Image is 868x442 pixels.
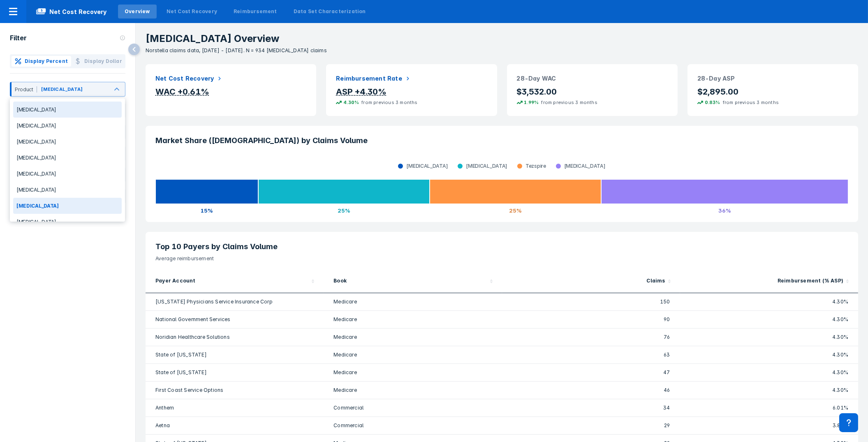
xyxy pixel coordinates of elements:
div: State of [US_STATE] [155,369,314,376]
a: Overview [118,5,157,19]
div: 25% [258,204,430,217]
div: 36% [601,204,848,217]
div: 150 [512,298,670,305]
div: Sort [146,272,324,293]
div: Medicare [333,386,492,394]
div: [MEDICAL_DATA] [13,134,122,150]
button: Display Dollar [71,56,125,67]
div: Claims [647,277,665,286]
div: [MEDICAL_DATA] [453,163,512,169]
div: Aetna [155,422,314,429]
div: Sort [324,272,502,293]
div: 15% [155,204,258,217]
div: Medicare [333,369,492,376]
div: Payer Account [155,277,196,286]
div: 90 [512,316,670,323]
div: 28-Day WAC$3,532.001.99%from previous 3 months [502,59,683,121]
div: Data Set Characterization [294,8,366,15]
div: [MEDICAL_DATA] [13,102,122,118]
div: Tezspire [512,163,551,169]
div: Medicare [333,333,492,341]
h2: 28-Day ASP [697,74,735,83]
h3: Top 10 Payers by Claims Volume [155,242,848,252]
h2: Net Cost Recovery [155,74,214,83]
span: from previous 3 months [720,99,786,106]
div: 3.89% [690,422,848,429]
h2: Reimbursement Rate [336,74,402,83]
div: 4.30% [690,333,848,341]
div: 25% [430,204,601,217]
p: Filter [10,33,27,43]
div: [MEDICAL_DATA] [13,214,122,230]
p: 1.99% [524,99,539,106]
span: Display Percent [25,58,68,65]
div: 29 [512,422,670,429]
a: Net Cost Recovery [160,5,224,19]
div: 4.30% [690,351,848,359]
div: Product [12,86,37,93]
div: 4.30% [690,316,848,323]
div: Medicare [333,298,492,305]
div: Reimbursement [234,8,277,15]
div: [MEDICAL_DATA] [393,163,453,169]
div: 63 [512,351,670,359]
div: Medicare [333,316,492,323]
div: Book [333,277,347,286]
div: State of [US_STATE] [155,351,314,359]
div: 34 [512,404,670,412]
span: Display Dollar [84,58,122,65]
p: 4.30% [343,99,359,106]
p: $3,532.00 [517,86,668,97]
span: Net Cost Recovery [26,7,116,16]
p: [MEDICAL_DATA] Overview [146,33,868,44]
div: Overview [125,8,150,15]
div: 46 [512,386,670,394]
div: [MEDICAL_DATA] [13,198,122,214]
div: 4.30% [690,298,848,305]
div: Reimbursement RateASP +4.30%4.30%from previous 3 months [321,59,502,121]
button: Display Percent [12,56,71,67]
div: 28-Day ASP$2,895.000.83%from previous 3 months [683,59,863,121]
p: Norstella claims data, [DATE] - [DATE]. N = 934 [MEDICAL_DATA] claims [146,47,868,54]
span: from previous 3 months [359,99,425,106]
div: 4.30% [690,386,848,394]
div: 47 [512,369,670,376]
div: Net Cost RecoveryWAC +0.61% [141,59,321,121]
div: Commercial [333,404,492,412]
div: National Government Services [155,316,314,323]
h3: Market Share ([DEMOGRAPHIC_DATA]) by Claims Volume [155,136,848,146]
div: Sort [680,272,858,293]
div: [MEDICAL_DATA] [13,166,122,182]
div: [MEDICAL_DATA] [13,118,122,134]
div: Reimbursement (% ASP) [778,277,843,286]
div: 4.30% [690,369,848,376]
p: Average reimbursement [155,252,848,262]
div: Sort [502,272,680,293]
div: Contact Support [839,413,858,432]
div: Commercial [333,422,492,429]
div: First Coast Service Options [155,386,314,394]
div: Noridian Healthcare Solutions [155,333,314,341]
a: Reimbursement [227,5,284,19]
a: Data Set Characterization [287,5,373,19]
div: [US_STATE] Physicians Service Insurance Corp [155,298,314,305]
div: [MEDICAL_DATA] [551,163,611,169]
div: 76 [512,333,670,341]
div: ASP +4.30% [336,87,387,97]
span: from previous 3 months [539,99,605,106]
div: Net Cost Recovery [167,8,217,15]
div: Medicare [333,351,492,359]
h2: 28-Day WAC [517,74,556,83]
p: 0.83% [705,99,720,106]
div: Anthem [155,404,314,412]
p: $2,895.00 [697,86,848,97]
div: [MEDICAL_DATA] [13,182,122,198]
div: [MEDICAL_DATA] [41,86,83,93]
div: 6.01% [690,404,848,412]
div: WAC +0.61% [155,87,209,97]
div: [MEDICAL_DATA] [13,150,122,166]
